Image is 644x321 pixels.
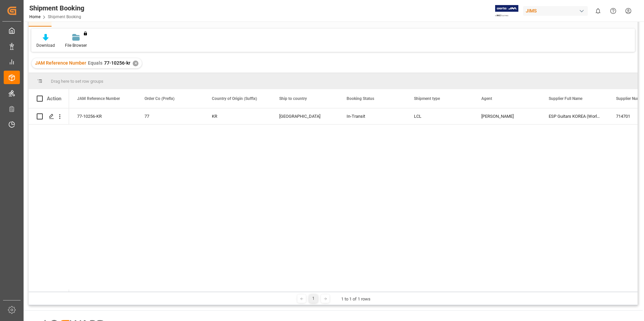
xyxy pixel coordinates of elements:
[414,96,440,101] span: Shipment type
[133,61,138,66] div: ✕
[347,109,398,124] div: In-Transit
[51,79,103,84] span: Drag here to set row groups
[590,3,606,19] button: show 0 new notifications
[481,109,533,124] div: [PERSON_NAME]
[104,60,130,66] span: 77-10256-kr
[212,96,257,101] span: Country of Origin (Suffix)
[212,109,263,124] div: KR
[414,109,465,124] div: LCL
[279,109,330,124] div: [GEOGRAPHIC_DATA]
[523,6,588,16] div: JIMS
[523,4,590,17] button: JIMS
[279,96,307,101] span: Ship to country
[481,96,492,101] span: Agent
[341,296,371,302] div: 1 to 1 of 1 rows
[29,3,84,13] div: Shipment Booking
[36,42,55,48] div: Download
[495,5,518,17] img: Exertis%20JAM%20-%20Email%20Logo.jpg_1722504956.jpg
[144,109,196,124] div: 77
[35,60,86,66] span: JAM Reference Number
[606,3,621,19] button: Help Center
[29,108,69,124] div: Press SPACE to select this row.
[29,14,40,19] a: Home
[77,96,120,101] span: JAM Reference Number
[69,108,136,124] div: 77-10256-KR
[144,96,174,101] span: Order Co (Prefix)
[347,96,374,101] span: Booking Status
[549,96,582,101] span: Supplier Full Name
[88,60,102,66] span: Equals
[47,96,61,102] div: Action
[309,294,318,303] div: 1
[541,108,608,124] div: ESP Guitars KOREA (World Musical Inst)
